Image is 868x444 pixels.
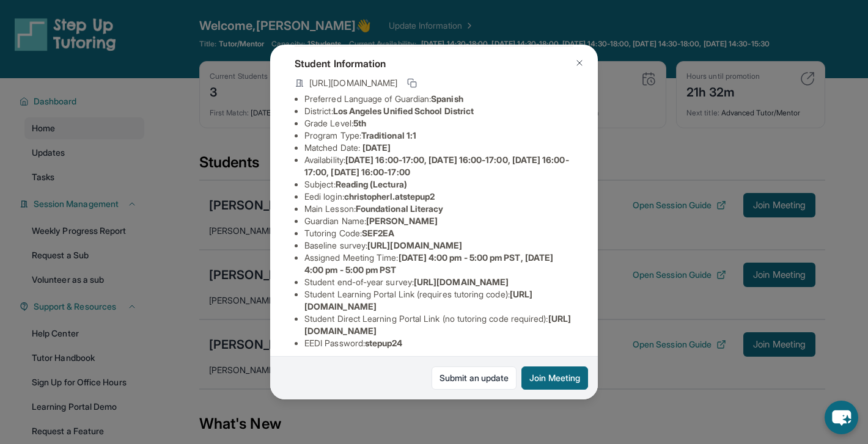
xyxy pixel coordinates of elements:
li: Program Type: [304,129,573,142]
li: Preferred Language of Guardian: [304,93,573,105]
li: Eedi login : [304,191,573,203]
li: Matched Date: [304,142,573,154]
li: Subject : [304,178,573,191]
li: EEDI Password : [304,337,573,349]
li: District: [304,105,573,117]
h4: Student Information [295,56,573,71]
span: [PERSON_NAME] [366,216,438,226]
span: SEF2EA [362,228,394,238]
span: [URL][DOMAIN_NAME] [414,277,509,287]
li: Grade Level: [304,117,573,129]
span: [URL][DOMAIN_NAME] [309,77,397,89]
a: Submit an update [432,366,517,390]
button: Copy link [405,76,419,90]
li: Availability: [304,154,573,178]
button: Join Meeting [521,366,588,390]
li: Student Learning Portal Link (requires tutoring code) : [304,288,573,313]
span: stepup24 [365,338,403,348]
li: Assigned Meeting Time : [304,252,573,276]
span: Los Angeles Unified School District [333,106,474,116]
span: 5th [353,118,366,128]
span: [DATE] 4:00 pm - 5:00 pm PST, [DATE] 4:00 pm - 5:00 pm PST [304,252,553,275]
span: [DATE] 16:00-17:00, [DATE] 16:00-17:00, [DATE] 16:00-17:00, [DATE] 16:00-17:00 [304,155,569,177]
li: Main Lesson : [304,203,573,215]
span: Spanish [431,93,463,104]
li: Student Direct Learning Portal Link (no tutoring code required) : [304,313,573,337]
span: [URL][DOMAIN_NAME] [367,240,462,250]
img: Close Icon [575,58,584,68]
li: Guardian Name : [304,215,573,227]
span: Traditional 1:1 [361,130,416,140]
button: chat-button [825,401,858,434]
span: [DATE] [362,142,391,153]
span: Reading (Lectura) [336,179,407,189]
span: christopherl.atstepup2 [344,191,435,202]
li: Baseline survey : [304,239,573,252]
span: Foundational Literacy [356,203,443,214]
li: Student end-of-year survey : [304,276,573,288]
li: Tutoring Code : [304,227,573,239]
